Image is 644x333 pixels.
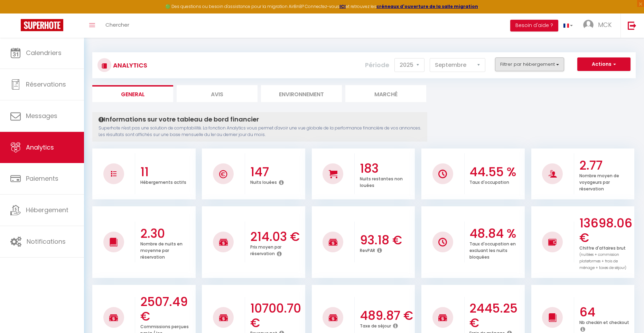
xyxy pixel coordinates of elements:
[469,165,523,179] h3: 44.55 %
[140,178,186,185] p: Hébergements actifs
[469,240,516,260] p: Taux d'occupation en excluant les nuits bloquées
[579,216,633,245] h3: 13698.06 €
[26,80,66,89] span: Réservations
[250,243,281,256] p: Prix moyen par réservation
[598,20,612,29] span: MCK
[579,318,629,325] p: Nb checkin et checkout
[360,233,413,247] h3: 93.18 €
[105,21,129,28] span: Chercher
[140,226,194,241] h3: 2.30
[26,174,58,183] span: Paiements
[100,13,134,38] a: Chercher
[99,116,421,123] h4: Informations sur votre tableau de bord financier
[469,178,509,185] p: Taux d'occupation
[577,57,631,71] button: Actions
[360,161,413,176] h3: 183
[111,171,116,177] img: NO IMAGE
[469,301,523,330] h3: 2445.25 €
[21,19,63,31] img: Super Booking
[26,48,62,57] span: Calendriers
[469,226,523,241] h3: 48.84 %
[360,322,391,329] p: Taxe de séjour
[360,174,403,188] p: Nuits restantes non louées
[250,229,304,244] h3: 214.03 €
[579,244,626,271] p: Chiffre d'affaires brut
[140,240,183,260] p: Nombre de nuits en moyenne par réservation
[261,85,342,102] li: Environnement
[579,252,626,270] span: (nuitées + commission plateformes + frais de ménage + taxes de séjour)
[6,3,26,24] button: Ouvrir le widget de chat LiveChat
[495,57,564,71] button: Filtrer par hébergement
[583,20,594,30] img: ...
[27,237,66,246] span: Notifications
[579,305,633,319] h3: 64
[26,206,68,214] span: Hébergement
[26,111,57,120] span: Messages
[111,57,147,73] h3: Analytics
[579,158,633,173] h3: 2.77
[99,125,421,138] p: Superhote n'est pas une solution de comptabilité. La fonction Analytics vous permet d'avoir une v...
[579,171,619,192] p: Nombre moyen de voyageurs par réservation
[177,85,258,102] li: Avis
[92,85,173,102] li: General
[438,238,447,246] img: NO IMAGE
[510,20,558,31] button: Besoin d'aide ?
[250,301,304,330] h3: 10700.70 €
[339,3,346,9] a: ICI
[26,143,54,152] span: Analytics
[140,295,194,324] h3: 2507.49 €
[360,308,413,323] h3: 489.87 €
[376,3,478,9] a: créneaux d'ouverture de la salle migration
[578,13,620,38] a: ... MCK
[365,57,389,73] label: Période
[140,165,194,179] h3: 11
[628,21,636,30] img: logout
[250,165,304,179] h3: 147
[548,238,557,246] img: NO IMAGE
[250,178,277,185] p: Nuits louées
[360,246,375,253] p: RevPAR
[345,85,426,102] li: Marché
